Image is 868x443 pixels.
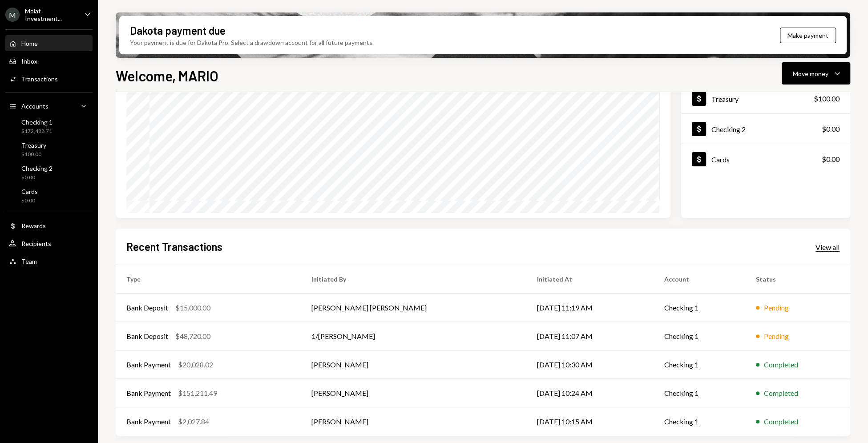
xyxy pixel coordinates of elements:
[654,322,745,350] td: Checking 1
[764,416,798,427] div: Completed
[793,69,828,78] div: Move money
[526,379,654,407] td: [DATE] 10:24 AM
[814,93,840,104] div: $100.00
[5,71,93,87] a: Transactions
[21,258,37,265] div: Team
[126,239,222,254] h2: Recent Transactions
[5,8,20,22] div: M
[681,144,850,174] a: Cards$0.00
[21,165,52,172] div: Checking 2
[126,388,171,399] div: Bank Payment
[816,243,840,252] div: View all
[5,53,93,69] a: Inbox
[175,331,210,342] div: $48,720.00
[5,217,93,234] a: Rewards
[21,118,52,126] div: Checking 1
[816,242,840,252] a: View all
[301,322,526,350] td: 1/[PERSON_NAME]
[654,407,745,436] td: Checking 1
[654,294,745,322] td: Checking 1
[301,407,526,436] td: [PERSON_NAME]
[526,265,654,294] th: Initiated At
[745,265,850,294] th: Status
[21,141,46,149] div: Treasury
[822,154,840,165] div: $0.00
[764,302,789,313] div: Pending
[5,35,93,51] a: Home
[126,302,168,313] div: Bank Deposit
[126,331,168,342] div: Bank Deposit
[5,116,93,137] a: Checking 1$172,488.71
[5,185,93,206] a: Cards$0.00
[21,57,37,65] div: Inbox
[764,388,798,399] div: Completed
[711,155,730,164] div: Cards
[711,125,746,133] div: Checking 2
[301,265,526,294] th: Initiated By
[654,350,745,379] td: Checking 1
[175,302,210,313] div: $15,000.00
[21,102,48,110] div: Accounts
[21,151,46,158] div: $100.00
[130,38,374,47] div: Your payment is due for Dakota Pro. Select a drawdown account for all future payments.
[526,322,654,350] td: [DATE] 11:07 AM
[301,294,526,322] td: [PERSON_NAME] [PERSON_NAME]
[681,84,850,113] a: Treasury$100.00
[301,350,526,379] td: [PERSON_NAME]
[21,174,52,181] div: $0.00
[764,359,798,370] div: Completed
[21,40,38,47] div: Home
[126,359,171,370] div: Bank Payment
[764,331,789,342] div: Pending
[21,188,38,195] div: Cards
[5,235,93,251] a: Recipients
[21,222,46,230] div: Rewards
[21,197,38,205] div: $0.00
[21,240,51,247] div: Recipients
[178,416,209,427] div: $2,027.84
[654,265,745,294] th: Account
[126,416,171,427] div: Bank Payment
[178,388,217,399] div: $151,211.49
[780,28,836,43] button: Make payment
[21,128,52,135] div: $172,488.71
[5,139,93,160] a: Treasury$100.00
[5,98,93,114] a: Accounts
[822,124,840,134] div: $0.00
[116,67,218,85] h1: Welcome, MARIO
[130,23,226,38] div: Dakota payment due
[116,265,301,294] th: Type
[681,114,850,144] a: Checking 2$0.00
[178,359,213,370] div: $20,028.02
[654,379,745,407] td: Checking 1
[5,162,93,183] a: Checking 2$0.00
[782,62,850,85] button: Move money
[301,379,526,407] td: [PERSON_NAME]
[21,75,58,83] div: Transactions
[526,407,654,436] td: [DATE] 10:15 AM
[5,253,93,269] a: Team
[25,7,77,22] div: Molat Investment...
[526,294,654,322] td: [DATE] 11:19 AM
[526,350,654,379] td: [DATE] 10:30 AM
[711,95,739,103] div: Treasury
